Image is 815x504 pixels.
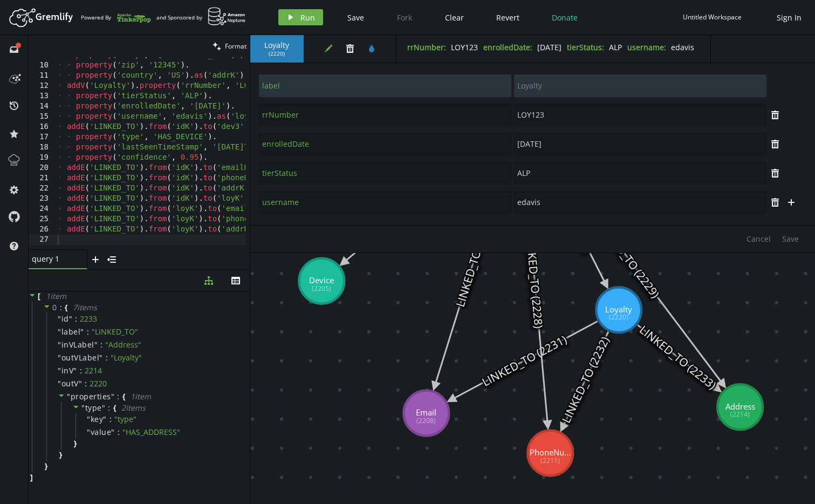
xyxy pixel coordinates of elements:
span: inVLabel [61,340,94,350]
span: " LINKED_TO " [92,326,138,337]
input: Property Value [514,133,766,155]
span: outVLabel [61,353,100,363]
div: 21 [29,173,56,183]
button: Fork [388,9,421,25]
span: { [65,303,67,312]
span: : [117,392,120,401]
span: " [69,314,73,324]
span: } [58,450,62,460]
tspan: Loyalty [605,304,632,315]
div: 2214 [85,366,102,376]
tspan: (2211) [540,456,560,465]
span: " [58,314,61,324]
span: " [99,352,103,363]
tspan: Email [416,407,436,418]
input: Property Name [259,104,511,126]
span: " [87,427,91,437]
span: Clear [445,12,464,23]
div: and Sponsored by [156,7,246,28]
div: 20 [29,163,56,173]
span: edavis [671,42,694,52]
span: " [102,403,106,413]
div: Powered By [81,8,151,27]
tspan: Address [725,401,755,412]
span: properties [71,391,111,401]
div: 10 [29,60,56,71]
span: " [58,326,61,337]
span: 2 item s [121,403,146,413]
span: query 1 [32,254,75,264]
tspan: (2205) [312,284,331,293]
span: " [87,414,91,424]
span: Fork [397,12,412,23]
div: 24 [29,204,56,214]
button: Cancel [741,231,776,247]
span: key [91,414,104,424]
div: 13 [29,91,56,101]
span: : [75,314,77,324]
img: AWS Neptune [208,7,246,26]
div: 25 [29,214,56,224]
span: outV [61,379,79,389]
span: 1 item [131,391,151,401]
span: } [72,439,77,448]
span: type [85,403,102,413]
span: " [80,326,84,337]
span: " [94,339,98,350]
span: " [58,378,61,389]
span: " [103,414,107,424]
span: Save [347,12,364,23]
div: Untitled Workspace [683,13,742,21]
input: Property Name [259,74,511,97]
span: 0 [52,302,57,312]
span: : [60,303,63,312]
span: Loyalty [261,40,293,50]
span: Save [782,234,799,244]
span: " HAS_ADDRESS " [122,427,180,437]
input: Property Value [514,162,766,185]
div: 19 [29,153,56,163]
span: value [91,427,112,437]
button: Donate [544,9,586,25]
span: : [85,379,87,389]
div: 17 [29,132,56,142]
span: { [122,392,125,401]
span: " [58,365,61,376]
span: : [108,403,111,413]
span: Cancel [746,234,771,244]
div: 2233 [80,314,97,324]
span: " [58,339,61,350]
button: Run [278,9,323,25]
input: Property Value [514,74,766,97]
span: " [111,427,115,437]
span: LOY123 [451,42,478,52]
div: 26 [29,224,56,235]
span: ( 2220 ) [269,50,285,57]
button: Format [209,35,250,57]
span: } [43,461,47,471]
span: : [109,414,112,424]
span: " [79,378,83,389]
span: 7 item s [73,302,97,312]
label: rrNumber : [407,42,446,52]
span: " [73,365,77,376]
tspan: (2220) [609,313,628,322]
span: inV [61,366,74,376]
div: 14 [29,101,56,112]
tspan: Device [309,275,334,286]
input: Property Name [259,191,511,214]
span: ] [29,473,33,482]
span: " [58,352,61,363]
div: 27 [29,235,56,245]
span: " [67,391,71,401]
div: 18 [29,142,56,153]
tspan: (2214) [730,410,750,419]
button: Clear [437,9,472,25]
span: ALP [609,42,622,52]
tspan: (2208) [416,416,436,425]
span: " Address " [105,339,141,350]
span: : [106,353,108,363]
span: Sign In [777,12,802,23]
input: Property Name [259,133,511,155]
label: enrolledDate : [483,42,532,52]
